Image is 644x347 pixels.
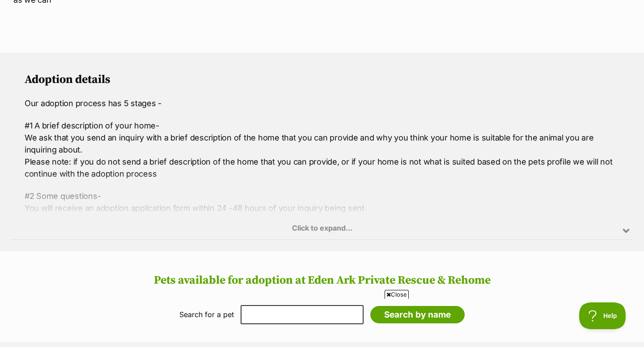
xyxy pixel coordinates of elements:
iframe: Help Scout Beacon - Open [579,302,626,329]
p: #1 A brief description of your home- We ask that you send an inquiry with a brief description of ... [25,120,619,180]
div: Click to expand... [11,170,633,240]
iframe: Advertisement [105,302,539,343]
span: Close [385,290,409,299]
h2: Adoption details [25,73,619,87]
p: Our adoption process has 5 stages - [25,97,619,109]
h2: Pets available for adoption at Eden Ark Private Rescue & Rehome [9,274,635,287]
